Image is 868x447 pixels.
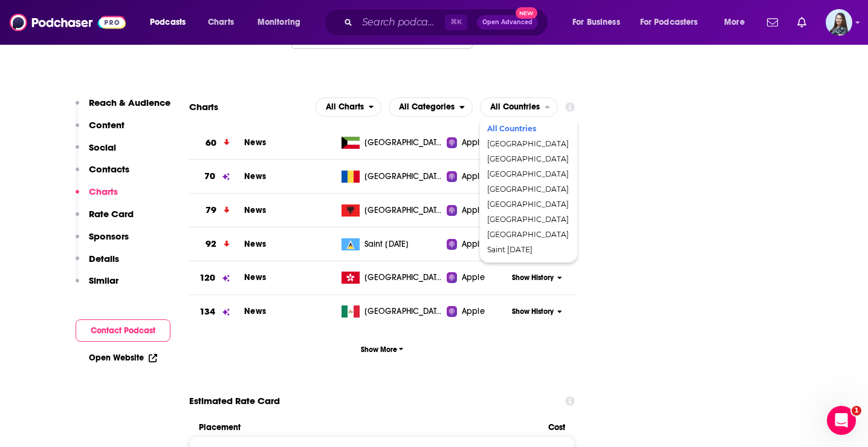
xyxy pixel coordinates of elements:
[512,273,554,283] span: Show History
[485,137,572,151] div: Albania
[487,155,569,163] span: [GEOGRAPHIC_DATA]
[462,137,485,149] span: Apple
[487,231,569,238] span: [GEOGRAPHIC_DATA]
[389,97,473,117] h2: Categories
[337,137,447,149] a: [GEOGRAPHIC_DATA]
[548,422,565,432] span: Cost
[326,103,364,111] span: All Charts
[89,186,118,197] p: Charts
[462,204,485,217] span: Apple
[485,152,572,166] div: Bahrain
[76,230,129,253] button: Sponsors
[76,319,170,342] button: Contact Podcast
[361,345,404,354] span: Show More
[487,246,569,253] span: Saint [DATE]
[485,243,572,257] div: Saint Lucia
[244,205,266,215] a: News
[244,171,266,181] a: News
[257,14,300,31] span: Monitoring
[462,171,485,183] span: Apple
[512,307,554,317] span: Show History
[76,97,170,119] button: Reach & Audience
[189,390,280,413] span: Estimated Rate Card
[206,237,216,251] h3: 92
[249,13,316,32] button: open menu
[244,239,266,249] a: News
[189,338,575,361] button: Show More
[89,163,129,175] p: Contacts
[244,306,266,316] a: News
[516,7,537,19] span: New
[337,305,447,318] a: [GEOGRAPHIC_DATA]
[445,15,467,30] span: ⌘ K
[490,103,540,111] span: All Countries
[89,208,134,220] p: Rate Card
[76,208,134,230] button: Rate Card
[508,307,566,317] button: Show History
[189,194,244,227] a: 79
[206,136,216,150] h3: 60
[487,201,569,208] span: [GEOGRAPHIC_DATA]
[89,275,118,286] p: Similar
[462,272,485,284] span: Apple
[189,295,244,328] a: 134
[316,97,382,117] h2: Platforms
[364,204,443,217] span: Albania
[826,9,852,36] img: User Profile
[76,119,125,142] button: Content
[480,97,558,117] button: close menu
[364,305,443,318] span: Mexico
[399,103,455,111] span: All Categories
[89,97,170,108] p: Reach & Audience
[200,13,241,32] a: Charts
[447,238,508,250] a: Apple
[485,197,572,212] div: Kuwait
[337,171,447,183] a: [GEOGRAPHIC_DATA]
[572,14,620,31] span: For Business
[485,212,572,227] div: Mexico
[189,101,218,113] h2: Charts
[89,119,125,131] p: Content
[462,238,485,250] span: Apple
[364,171,443,183] span: Romania
[199,422,538,432] span: Placement
[10,11,126,34] img: Podchaser - Follow, Share and Rate Podcasts
[189,227,244,261] a: 92
[89,142,116,153] p: Social
[792,12,811,33] a: Show notifications dropdown
[76,142,116,164] button: Social
[716,13,760,32] button: open menu
[208,14,234,31] span: Charts
[337,204,447,217] a: [GEOGRAPHIC_DATA]
[364,272,443,284] span: Hong Kong
[244,272,266,282] a: News
[244,137,266,148] a: News
[485,122,572,136] div: All Countries
[447,171,508,183] a: Apple
[632,13,716,32] button: open menu
[364,238,409,250] span: Saint Lucia
[335,8,560,36] div: Search podcasts, credits, & more...
[487,186,569,193] span: [GEOGRAPHIC_DATA]
[206,203,216,217] h3: 79
[487,140,569,148] span: [GEOGRAPHIC_DATA]
[189,160,244,193] a: 70
[826,9,852,36] span: Logged in as brookefortierpr
[357,13,445,32] input: Search podcasts, credits, & more...
[564,13,635,32] button: open menu
[389,97,473,117] button: open menu
[485,227,572,242] div: Romania
[447,305,508,318] a: Apple
[189,261,244,295] a: 120
[447,137,508,149] a: Apple
[724,14,745,31] span: More
[485,182,572,197] div: Hong Kong
[826,9,852,36] button: Show profile menu
[640,14,698,31] span: For Podcasters
[316,97,382,117] button: open menu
